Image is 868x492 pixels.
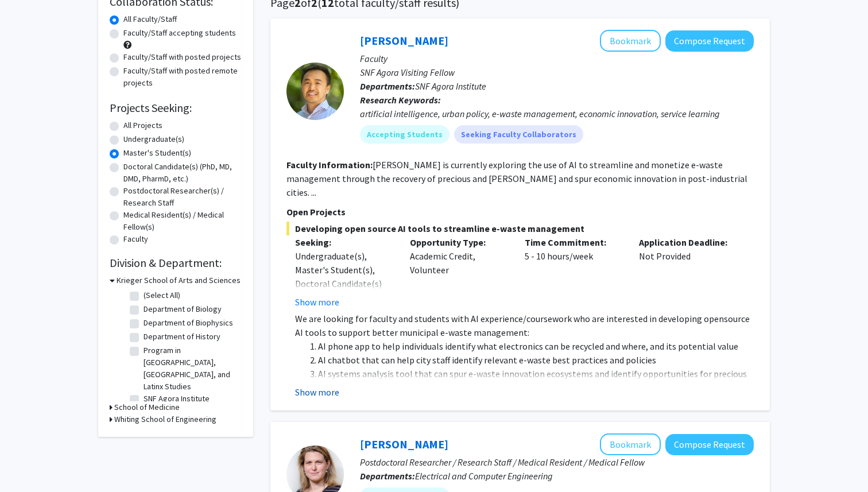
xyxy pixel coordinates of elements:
[144,303,222,315] label: Department of Biology
[516,235,631,309] div: 5 - 10 hours/week
[360,80,415,92] b: Departments:
[114,413,216,425] h3: Whiting School of Engineering
[123,185,242,209] label: Postdoctoral Researcher(s) / Research Staff
[295,295,339,309] button: Show more
[110,256,242,270] h2: Division & Department:
[114,401,180,413] h3: School of Medicine
[123,161,242,185] label: Doctoral Candidate(s) (PhD, MD, DMD, PharmD, etc.)
[295,385,339,399] button: Show more
[144,393,210,405] label: SNF Agora Institute
[110,101,242,115] h2: Projects Seeking:
[525,235,622,249] p: Time Commitment:
[123,119,162,131] label: All Projects
[295,235,393,249] p: Seeking:
[665,30,754,52] button: Compose Request to David Park
[144,344,239,393] label: Program in [GEOGRAPHIC_DATA], [GEOGRAPHIC_DATA], and Latinx Studies
[360,52,754,65] p: Faculty
[123,209,242,233] label: Medical Resident(s) / Medical Fellow(s)
[360,455,754,469] p: Postdoctoral Researcher / Research Staff / Medical Resident / Medical Fellow
[410,235,507,249] p: Opportunity Type:
[123,133,184,145] label: Undergraduate(s)
[360,65,754,79] p: SNF Agora Visiting Fellow
[318,353,754,367] li: AI chatbot that can help city staff identify relevant e-waste best practices and policies
[295,249,393,359] div: Undergraduate(s), Master's Student(s), Doctoral Candidate(s) (PhD, MD, DMD, PharmD, etc.), Postdo...
[123,27,236,39] label: Faculty/Staff accepting students
[630,235,745,309] div: Not Provided
[286,159,747,198] fg-read-more: [PERSON_NAME] is currently exploring the use of AI to streamline and monetize e-waste management ...
[665,434,754,455] button: Compose Request to Moira-Phoebe Huet
[401,235,516,309] div: Academic Credit, Volunteer
[454,125,583,144] mat-chip: Seeking Faculty Collaborators
[123,233,148,245] label: Faculty
[360,33,448,48] a: [PERSON_NAME]
[600,30,661,52] button: Add David Park to Bookmarks
[415,470,553,482] span: Electrical and Computer Engineering
[144,289,180,301] label: (Select All)
[123,65,242,89] label: Faculty/Staff with posted remote projects
[639,235,737,249] p: Application Deadline:
[360,125,449,144] mat-chip: Accepting Students
[415,80,486,92] span: SNF Agora Institute
[318,339,754,353] li: AI phone app to help individuals identify what electronics can be recycled and where, and its pot...
[144,317,233,329] label: Department of Biophysics
[286,205,754,219] p: Open Projects
[144,331,220,343] label: Department of History
[318,367,754,394] li: AI systems analysis tool that can spur e-waste innovation ecosystems and identify opportunities f...
[600,433,661,455] button: Add Moira-Phoebe Huet to Bookmarks
[295,312,754,339] p: We are looking for faculty and students with AI experience/coursework who are interested in devel...
[123,13,177,25] label: All Faculty/Staff
[286,159,373,171] b: Faculty Information:
[9,440,49,483] iframe: Chat
[360,470,415,482] b: Departments:
[360,437,448,451] a: [PERSON_NAME]
[360,107,754,121] div: artificial intelligence, urban policy, e-waste management, economic innovation, service learning
[117,274,241,286] h3: Krieger School of Arts and Sciences
[286,222,754,235] span: Developing open source AI tools to streamline e-waste management
[360,94,441,106] b: Research Keywords:
[123,147,191,159] label: Master's Student(s)
[123,51,241,63] label: Faculty/Staff with posted projects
